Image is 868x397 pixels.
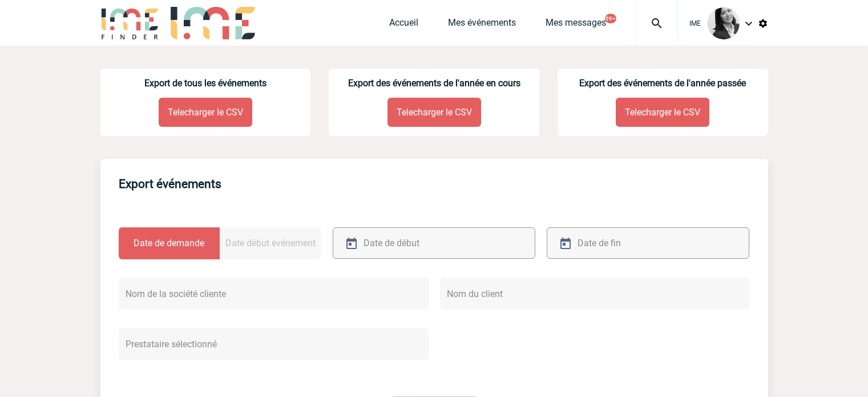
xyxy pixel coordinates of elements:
a: Telecharger le CSV [387,98,481,127]
img: 101052-0.jpg [708,7,740,39]
h3: Export de tous les événements [100,78,311,89]
input: Nom de la société cliente [119,278,429,310]
img: IME-Finder [100,7,160,39]
a: Accueil [389,17,418,33]
label: Date de demande [119,227,220,259]
a: Mes messages [546,17,606,33]
a: Telecharger le CSV [159,98,252,127]
input: Date de fin [575,235,696,251]
label: Date début événement [220,227,321,259]
input: Date de début [361,235,482,251]
h3: Export des événements de l'année en cours [329,78,539,89]
a: Telecharger le CSV [616,98,709,127]
input: Prestataire sélectionné [119,328,429,360]
button: 99+ [605,14,616,23]
a: Mes événements [448,17,516,33]
span: IME [689,19,701,27]
h4: Export événements [119,177,221,191]
h3: Export des événements de l'année passée [558,78,768,89]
